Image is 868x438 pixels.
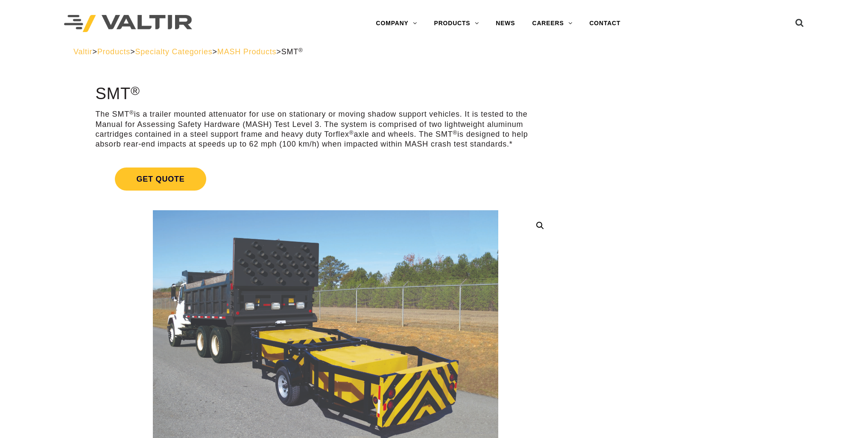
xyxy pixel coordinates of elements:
[281,47,303,56] span: SMT
[298,47,303,53] sup: ®
[368,15,426,32] a: COMPANY
[426,15,488,32] a: PRODUCTS
[217,47,276,56] a: MASH Products
[95,157,555,201] a: Get Quote
[115,168,206,191] span: Get Quote
[129,109,134,116] sup: ®
[131,84,140,97] sup: ®
[581,15,629,32] a: CONTACT
[64,15,192,32] img: Valtir
[349,129,354,136] sup: ®
[73,47,92,56] a: Valtir
[97,47,130,56] a: Products
[487,15,523,32] a: NEWS
[524,15,581,32] a: CAREERS
[453,129,458,136] sup: ®
[135,47,212,56] a: Specialty Categories
[95,109,555,150] p: The SMT is a trailer mounted attenuator for use on stationary or moving shadow support vehicles. ...
[73,47,795,57] div: > > > >
[95,85,555,103] h1: SMT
